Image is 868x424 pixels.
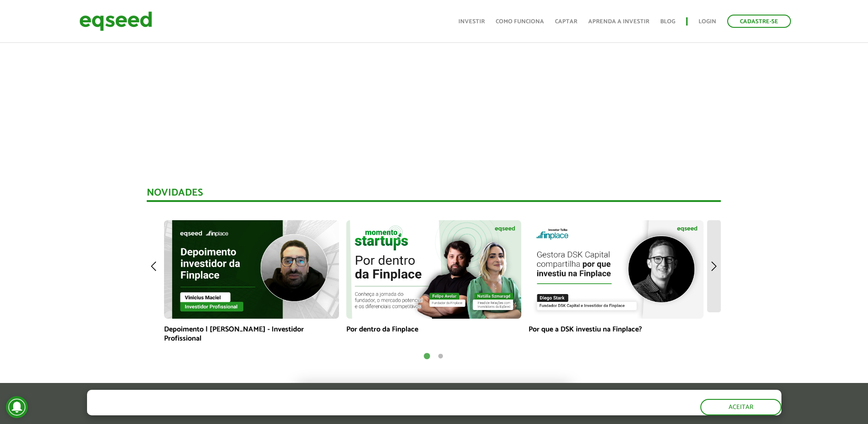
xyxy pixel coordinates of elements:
[707,220,721,312] img: arrow-right.svg
[700,399,781,415] button: Aceitar
[436,352,445,361] button: 2 of 2
[79,9,152,33] img: EqSeed
[660,19,675,25] a: Blog
[346,220,521,319] img: maxresdefault.jpg
[496,19,544,25] a: Como funciona
[147,220,160,312] img: arrow-left.svg
[588,19,649,25] a: Aprenda a investir
[164,220,339,319] img: maxresdefault.jpg
[529,220,704,319] img: maxresdefault.jpg
[422,352,431,361] button: 1 of 2
[207,407,313,415] a: política de privacidade e de cookies
[147,188,721,202] div: Novidades
[346,325,521,334] p: Por dentro da Finplace
[555,19,577,25] a: Captar
[458,19,485,25] a: Investir
[87,406,417,415] p: Ao clicar em "aceitar", você aceita nossa .
[87,390,417,404] h5: O site da EqSeed utiliza cookies para melhorar sua navegação.
[699,19,716,25] a: Login
[727,15,791,28] a: Cadastre-se
[164,325,339,342] p: Depoimento | [PERSON_NAME] - Investidor Profissional
[529,325,704,334] p: Por que a DSK investiu na Finplace?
